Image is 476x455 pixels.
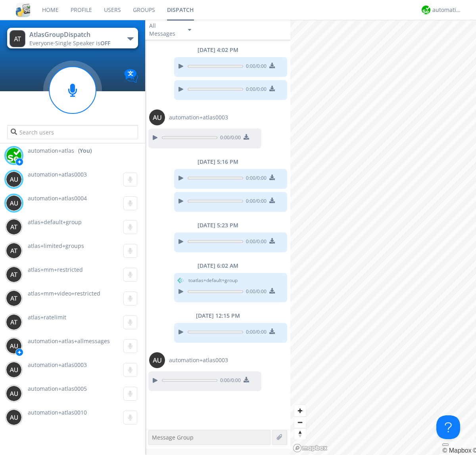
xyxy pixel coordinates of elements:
span: 0:00 / 0:00 [243,288,267,297]
span: to atlas+default+group [188,277,238,284]
img: Translation enabled [124,69,138,83]
span: Zoom out [294,417,306,428]
span: atlas+limited+groups [28,242,84,250]
span: 0:00 / 0:00 [243,63,267,71]
span: atlas+mm+video+restricted [28,290,100,297]
img: caret-down-sm.svg [188,29,191,31]
img: 373638.png [6,409,22,425]
img: download media button [269,175,275,180]
img: download media button [269,198,275,203]
img: 373638.png [6,314,22,330]
img: 373638.png [6,362,22,378]
div: automation+atlas [432,6,462,14]
img: download media button [269,238,275,244]
span: 0:00 / 0:00 [217,134,241,143]
img: d2d01cd9b4174d08988066c6d424eccd [422,6,430,14]
div: [DATE] 4:02 PM [145,46,290,54]
span: automation+atlas0003 [28,171,87,178]
img: 373638.png [6,290,22,306]
iframe: Toggle Customer Support [436,415,460,439]
span: automation+atlas0003 [169,356,228,364]
a: Mapbox [442,447,471,454]
img: download media button [244,134,249,140]
img: download media button [269,328,275,334]
img: 373638.png [6,267,22,282]
img: 373638.png [149,352,165,368]
button: Zoom out [294,417,306,428]
img: 373638.png [6,243,22,259]
img: 373638.png [149,109,165,125]
div: All Messages [149,22,181,38]
img: 373638.png [6,386,22,401]
span: automation+atlas0003 [28,361,87,369]
img: 373638.png [10,30,25,47]
img: 373638.png [6,338,22,354]
a: Mapbox logo [293,443,328,453]
span: Reset bearing to north [294,428,306,440]
span: atlas+default+group [28,218,82,226]
button: Zoom in [294,405,306,417]
span: automation+atlas0004 [28,194,87,202]
span: 0:00 / 0:00 [243,198,267,206]
span: 0:00 / 0:00 [243,86,267,94]
img: download media button [269,63,275,68]
img: download media button [244,377,249,382]
span: 0:00 / 0:00 [243,175,267,183]
img: download media button [269,86,275,91]
span: automation+atlas0010 [28,409,87,416]
img: download media button [269,288,275,294]
button: AtlasGroupDispatchEveryone·Single Speaker isOFF [7,28,138,48]
span: Single Speaker is [55,39,110,47]
div: [DATE] 12:15 PM [145,312,290,320]
div: [DATE] 5:23 PM [145,221,290,229]
div: AtlasGroupDispatch [29,30,119,39]
span: automation+atlas+allmessages [28,337,110,345]
span: OFF [100,39,110,47]
span: 0:00 / 0:00 [217,377,241,386]
button: Reset bearing to north [294,428,306,440]
div: (You) [78,147,92,155]
input: Search users [7,125,138,139]
img: d2d01cd9b4174d08988066c6d424eccd [6,148,22,163]
span: atlas+mm+restricted [28,266,83,273]
img: 373638.png [6,219,22,235]
span: 0:00 / 0:00 [243,328,267,337]
span: atlas+ratelimit [28,313,66,321]
div: Everyone · [29,39,119,47]
img: 373638.png [6,171,22,187]
div: [DATE] 6:02 AM [145,262,290,270]
button: Toggle attribution [442,443,449,446]
span: automation+atlas [28,147,74,155]
img: 373638.png [6,195,22,211]
span: automation+atlas0003 [169,113,228,121]
img: cddb5a64eb264b2086981ab96f4c1ba7 [16,3,30,17]
div: [DATE] 5:16 PM [145,158,290,166]
span: 0:00 / 0:00 [243,238,267,247]
span: automation+atlas0005 [28,385,87,392]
